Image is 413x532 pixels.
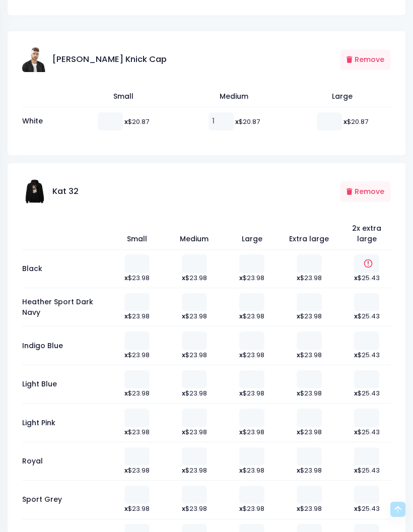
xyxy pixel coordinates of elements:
button: Remove [340,181,391,202]
span: $25.43 [354,273,380,283]
td: Black [22,249,108,288]
b: x [124,273,128,283]
b: x [297,388,300,398]
th: 2x extra large [338,218,391,249]
span: $23.98 [124,504,150,513]
b: x [297,350,300,360]
b: x [239,350,243,360]
b: x [124,350,128,360]
span: $23.98 [297,311,322,321]
span: $23.98 [182,427,207,437]
b: x [124,388,128,398]
span: $23.98 [182,388,207,398]
b: x [124,465,128,475]
div: [PERSON_NAME] Knick Cap [22,46,167,73]
div: Kat 32 [22,178,79,205]
span: $23.98 [297,504,322,513]
span: $23.98 [297,350,322,360]
td: White [22,107,68,135]
td: Indigo Blue [22,326,108,365]
span: $23.98 [239,311,264,321]
span: $25.43 [354,427,380,437]
td: Light Blue [22,365,108,403]
b: x [343,116,347,126]
b: x [297,465,300,475]
b: x [239,504,243,513]
b: x [239,465,243,475]
span: $25.43 [354,504,380,513]
span: $23.98 [124,273,150,283]
b: x [354,311,358,321]
span: $23.98 [297,388,322,398]
b: x [297,427,300,437]
b: x [182,273,185,283]
span: $23.98 [124,427,150,437]
b: x [297,273,300,283]
span: $23.98 [182,350,207,360]
span: $23.98 [239,388,264,398]
span: $20.87 [124,116,149,126]
span: $23.98 [124,465,150,475]
span: $20.87 [235,116,260,126]
b: x [354,427,358,437]
b: x [235,116,239,126]
button: Remove [340,49,391,70]
b: x [354,350,358,360]
b: x [182,350,185,360]
b: x [182,311,185,321]
th: Medium [165,218,223,249]
b: x [239,388,243,398]
span: $23.98 [182,311,207,321]
span: $23.98 [239,427,264,437]
td: Heather Sport Dark Navy [22,288,108,326]
span: $23.98 [297,273,322,283]
b: x [182,388,185,398]
span: $23.98 [124,350,150,360]
span: $23.98 [239,273,264,283]
b: x [124,311,128,321]
span: $23.98 [182,465,207,475]
span: $23.98 [124,311,150,321]
b: x [182,465,185,475]
span: $23.98 [297,427,322,437]
span: $25.43 [354,465,380,475]
span: $25.43 [354,350,380,360]
b: x [124,504,128,513]
th: Medium [179,86,289,107]
input: Out of Stock [354,254,379,273]
td: Light Pink [22,404,108,442]
b: x [297,504,300,513]
b: x [354,504,358,513]
th: Small [68,86,179,107]
b: x [239,311,243,321]
span: $23.98 [239,504,264,513]
span: $23.98 [182,504,207,513]
span: $25.43 [354,388,380,398]
b: x [124,116,128,126]
td: Sport Grey [22,481,108,519]
th: Small [108,218,166,249]
span: $23.98 [239,465,264,475]
th: Large [289,86,391,107]
span: $23.98 [182,273,207,283]
th: Large [223,218,281,249]
span: $23.98 [124,388,150,398]
b: x [239,273,243,283]
span: $23.98 [297,465,322,475]
th: Extra large [281,218,338,249]
b: x [354,388,358,398]
span: $25.43 [354,311,380,321]
span: $20.87 [343,116,368,126]
td: Royal [22,442,108,480]
b: x [239,427,243,437]
b: x [354,273,358,283]
b: x [182,504,185,513]
b: x [124,427,128,437]
b: x [182,427,185,437]
span: $23.98 [239,350,264,360]
b: x [354,465,358,475]
b: x [297,311,300,321]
